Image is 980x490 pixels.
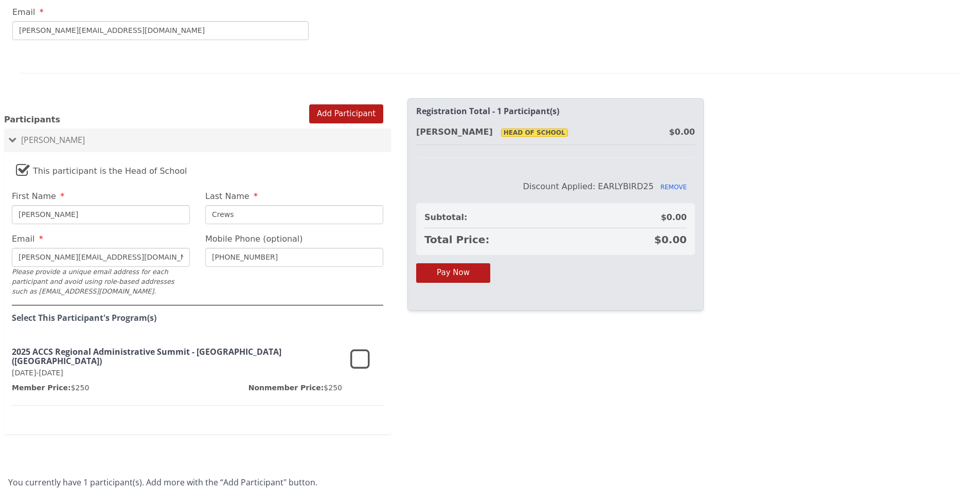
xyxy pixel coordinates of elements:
[12,267,190,297] div: Please provide a unique email address for each participant and avoid using role-based addresses s...
[12,7,35,17] span: Email
[416,127,568,137] strong: [PERSON_NAME]
[16,157,187,179] label: This participant is the Head of School
[12,384,71,392] span: Member Price:
[12,234,34,244] span: Email
[669,126,695,138] div: $0.00
[248,383,342,393] p: $250
[424,211,467,224] span: Subtotal:
[523,182,653,191] span: Discount Applied: EARLYBIRD25
[12,314,383,323] h4: Select This Participant's Program(s)
[12,21,309,40] input: Email
[12,348,342,366] h3: 2025 ACCS Regional Administrative Summit - [GEOGRAPHIC_DATA] ([GEOGRAPHIC_DATA])
[4,115,60,124] span: Participants
[21,134,85,146] span: [PERSON_NAME]
[309,104,383,123] button: Add Participant
[12,383,89,393] p: $250
[501,129,568,137] span: Head Of School
[416,107,695,116] h2: Registration Total - 1 Participant(s)
[12,368,342,378] p: [DATE]-[DATE]
[205,234,303,244] span: Mobile Phone (optional)
[424,232,489,247] span: Total Price:
[654,232,687,247] span: $0.00
[661,211,687,224] span: $0.00
[661,184,687,191] span: REMOVE
[248,384,324,392] span: Nonmember Price:
[12,191,56,201] span: First Name
[416,263,490,282] button: Pay Now
[205,191,250,201] span: Last Name
[8,478,972,487] h4: You currently have 1 participant(s). Add more with the “Add Participant" button.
